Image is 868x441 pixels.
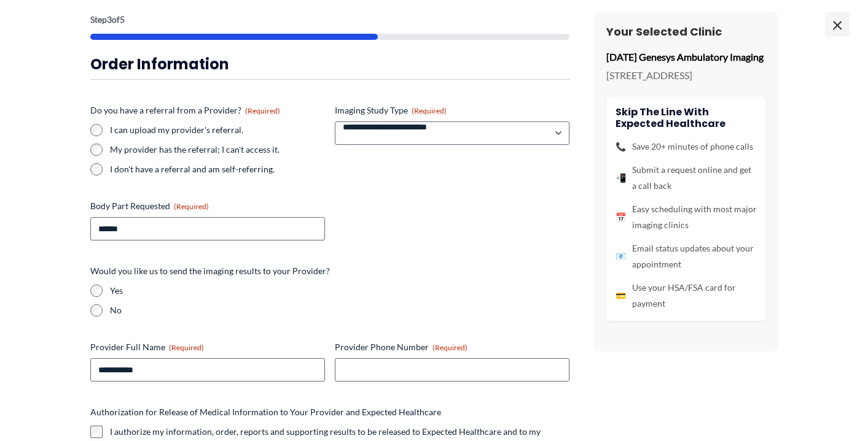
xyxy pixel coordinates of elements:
[432,343,467,352] span: (Required)
[606,48,766,66] p: [DATE] Genesys Ambulatory Imaging
[90,265,330,277] legend: Would you like us to send the imaging results to your Provider?
[616,248,626,264] span: 📧
[616,201,757,233] li: Easy scheduling with most major imaging clinics
[174,202,209,211] span: (Required)
[616,139,757,155] li: Save 20+ minutes of phone calls
[616,162,757,194] li: Submit a request online and get a call back
[245,106,280,115] span: (Required)
[110,304,569,316] label: No
[606,25,766,39] h3: Your Selected Clinic
[90,104,280,117] legend: Do you have a referral from a Provider?
[110,144,325,156] label: My provider has the referral; I can't access it.
[606,66,766,85] p: [STREET_ADDRESS]
[616,240,757,272] li: Email status updates about your appointment
[120,14,125,25] span: 5
[335,341,569,353] label: Provider Phone Number
[90,15,569,24] p: Step of
[616,209,626,225] span: 📅
[110,285,569,297] label: Yes
[110,124,325,136] label: I can upload my provider's referral.
[616,288,626,304] span: 💳
[616,280,757,312] li: Use your HSA/FSA card for payment
[90,200,325,212] label: Body Part Requested
[90,406,441,418] legend: Authorization for Release of Medical Information to Your Provider and Expected Healthcare
[616,139,626,155] span: 📞
[616,170,626,186] span: 📲
[90,55,569,74] h3: Order Information
[110,163,325,175] label: I don't have a referral and am self-referring.
[90,341,325,353] label: Provider Full Name
[107,14,112,25] span: 3
[616,106,757,129] h4: Skip the line with Expected Healthcare
[412,106,447,115] span: (Required)
[169,343,204,352] span: (Required)
[335,104,569,117] label: Imaging Study Type
[825,12,850,37] span: ×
